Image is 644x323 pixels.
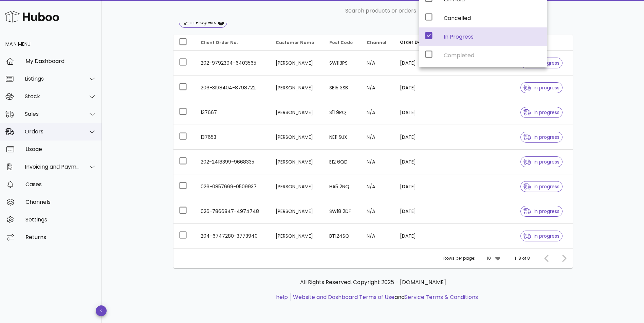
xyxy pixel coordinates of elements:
span: Client Order No. [201,40,238,45]
td: [PERSON_NAME] [270,150,324,174]
div: My Dashboard [25,58,96,64]
div: 10Rows per page: [487,253,502,264]
div: In Progress [444,34,541,40]
th: Customer Name [270,35,324,51]
div: Invoicing and Payments [25,164,80,170]
td: [DATE] [394,51,441,76]
td: SE15 3SB [324,76,361,100]
div: Returns [25,234,96,240]
div: 1-8 of 8 [515,255,530,261]
span: in progress [523,135,559,139]
td: [DATE] [394,100,441,125]
div: Sales [25,111,80,117]
td: [PERSON_NAME] [270,51,324,76]
th: Order Date: Sorted descending. Activate to remove sorting. [394,35,441,51]
th: Client Order No. [195,35,271,51]
td: N/A [361,76,394,100]
td: [DATE] [394,174,441,199]
span: Customer Name [276,40,314,45]
td: S11 9RQ [324,100,361,125]
span: in progress [523,110,559,115]
div: Usage [25,146,96,152]
td: [PERSON_NAME] [270,224,324,248]
a: Website and Dashboard Terms of Use [293,293,394,301]
span: Post Code [329,40,353,45]
td: N/A [361,100,394,125]
li: and [291,293,478,301]
td: N/A [361,150,394,174]
td: [PERSON_NAME] [270,100,324,125]
div: Orders [25,128,80,135]
td: N/A [361,125,394,150]
td: [DATE] [394,76,441,100]
td: [DATE] [394,224,441,248]
td: 204-6747280-3773940 [195,224,271,248]
img: Huboo Logo [5,9,59,24]
td: 202-9792394-6403565 [195,51,271,76]
div: Cases [25,181,96,188]
td: SW18 2DF [324,199,361,224]
td: [DATE] [394,199,441,224]
span: in progress [523,234,559,238]
td: N/A [361,199,394,224]
td: 137667 [195,100,271,125]
td: N/A [361,224,394,248]
div: Stock [25,93,80,100]
td: [PERSON_NAME] [270,76,324,100]
td: 202-2418399-9668335 [195,150,271,174]
div: Listings [25,76,80,82]
td: 206-3198404-8798722 [195,76,271,100]
td: 137653 [195,125,271,150]
td: N/A [361,51,394,76]
div: Cancelled [444,15,541,21]
td: [DATE] [394,125,441,150]
button: Close [218,19,224,25]
td: [PERSON_NAME] [270,125,324,150]
span: Channel [367,40,386,45]
a: Service Terms & Conditions [405,293,478,301]
th: Post Code [324,35,361,51]
div: Channels [25,199,96,205]
div: 10 [487,255,491,261]
div: In Progress [189,19,216,26]
td: [PERSON_NAME] [270,199,324,224]
td: NE11 9JX [324,125,361,150]
span: in progress [523,209,559,214]
th: Channel [361,35,394,51]
td: N/A [361,174,394,199]
div: Settings [25,216,96,223]
td: HA5 2NQ [324,174,361,199]
td: 026-7866847-4974748 [195,199,271,224]
p: All Rights Reserved. Copyright 2025 - [DOMAIN_NAME] [179,278,567,286]
a: help [276,293,288,301]
span: in progress [523,85,559,90]
span: in progress [523,184,559,189]
span: Order Date [400,39,426,45]
span: in progress [523,159,559,164]
td: [PERSON_NAME] [270,174,324,199]
td: E12 6QD [324,150,361,174]
td: BT124SQ [324,224,361,248]
div: Rows per page: [443,249,502,268]
td: 026-0857669-0509937 [195,174,271,199]
td: [DATE] [394,150,441,174]
td: SW113PS [324,51,361,76]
